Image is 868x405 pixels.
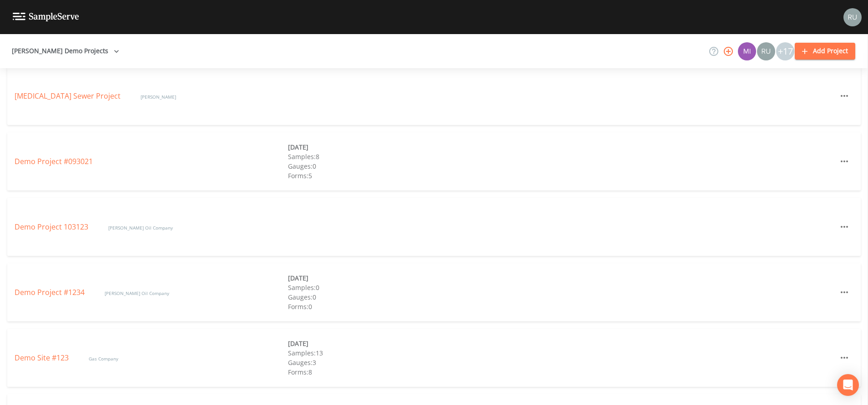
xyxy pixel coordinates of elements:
div: Forms: 0 [288,302,561,311]
div: Forms: 8 [288,367,561,377]
a: Demo Project #093021 [15,156,93,166]
img: a5c06d64ce99e847b6841ccd0307af82 [843,8,862,26]
div: Samples: 0 [288,283,561,292]
img: logo [13,13,79,21]
div: Samples: 8 [288,152,561,161]
img: 5e5da87fc4ba91bdefc3437732e12161 [738,42,756,60]
div: [DATE] [288,273,561,283]
img: c1cf1021572191573c74ded5c1a7f530 [757,42,775,60]
div: [DATE] [288,142,561,152]
a: Demo Site #123 [15,353,71,363]
button: [PERSON_NAME] Demo Projects [8,43,123,60]
a: [MEDICAL_DATA] Sewer Project [15,91,122,101]
span: [PERSON_NAME] Oil Company [105,290,169,296]
div: Gauges: 3 [288,358,561,367]
div: Gauges: 0 [288,292,561,302]
div: Forms: 5 [288,171,561,180]
div: Mike FRANKLIN [737,42,757,60]
div: Samples: 13 [288,348,561,358]
a: Demo Project 103123 [15,222,90,232]
div: Gauges: 0 [288,161,561,171]
div: [DATE] [288,339,561,348]
a: Demo Project #1234 [15,287,86,297]
div: +17 [776,42,794,60]
span: [PERSON_NAME] Oil Company [108,225,173,231]
span: Gas Company [89,355,118,362]
button: Add Project [795,43,855,60]
div: Russell Schindler [757,42,776,60]
div: Open Intercom Messenger [837,374,859,396]
span: [PERSON_NAME] [141,94,176,100]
